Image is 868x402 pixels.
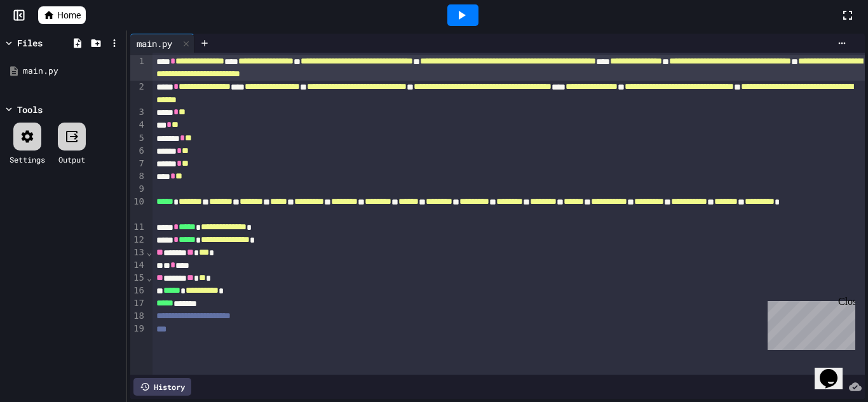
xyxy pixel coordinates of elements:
iframe: chat widget [815,351,855,389]
div: 16 [130,285,146,297]
div: Output [58,154,85,165]
div: main.py [130,34,194,53]
div: main.py [130,37,179,50]
div: 13 [130,246,146,259]
a: Home [38,6,86,24]
div: 18 [130,310,146,323]
div: 8 [130,170,146,183]
div: main.py [23,65,122,77]
div: 3 [130,106,146,119]
span: Fold line [146,247,153,257]
div: 19 [130,323,146,335]
div: Tools [17,103,43,116]
span: Fold line [146,272,153,283]
div: Files [17,36,43,50]
div: 6 [130,145,146,157]
div: 5 [130,132,146,145]
div: 1 [130,55,146,81]
div: 4 [130,119,146,131]
div: 10 [130,196,146,221]
div: Chat with us now!Close [5,5,88,81]
div: History [133,378,191,396]
div: 12 [130,234,146,246]
div: 17 [130,297,146,310]
div: 14 [130,259,146,272]
div: Settings [10,154,45,165]
iframe: chat widget [763,296,855,350]
div: 11 [130,221,146,234]
div: 7 [130,157,146,170]
div: 15 [130,272,146,285]
div: 2 [130,81,146,106]
span: Home [57,9,81,22]
div: 9 [130,183,146,196]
